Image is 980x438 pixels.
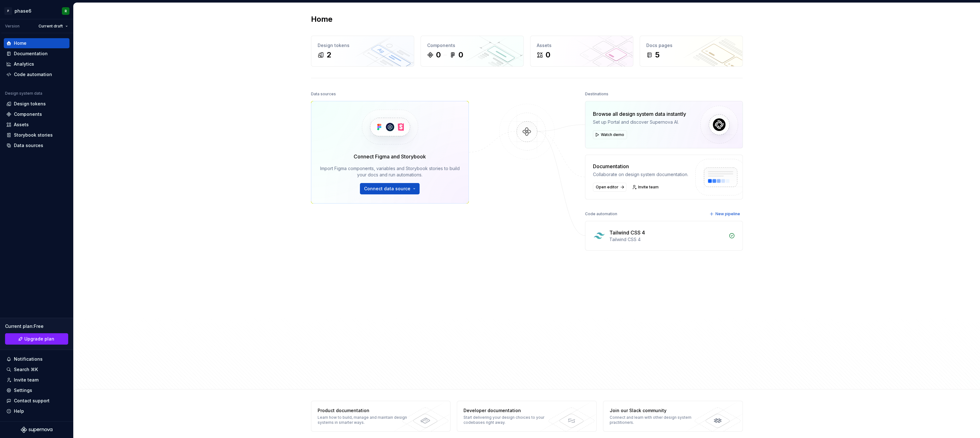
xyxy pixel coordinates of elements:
[593,163,688,170] div: Documentation
[4,7,12,15] div: P
[1,4,72,18] button: Pphase6R
[4,140,69,151] a: Data sources
[546,50,550,60] div: 0
[4,49,69,59] a: Documentation
[14,111,42,117] div: Components
[354,153,426,160] div: Connect Figma and Storybook
[463,407,555,414] div: Developer documentation
[14,101,46,107] div: Design tokens
[715,211,740,216] span: New pipeline
[427,42,517,49] div: Components
[14,356,43,362] div: Notifications
[14,387,32,394] div: Settings
[610,407,702,414] div: Join our Slack community
[14,132,53,138] div: Storybook stories
[318,42,408,49] div: Design tokens
[5,333,68,345] button: Upgrade plan
[14,50,48,57] div: Documentation
[640,36,743,67] a: Docs pages5
[5,91,42,96] div: Design system data
[24,336,54,342] span: Upgrade plan
[360,183,420,194] button: Connect data source
[593,183,626,192] a: Open editor
[4,354,69,364] button: Notifications
[4,130,69,140] a: Storybook stories
[638,185,659,190] span: Invite team
[14,377,39,383] div: Invite team
[4,364,69,375] button: Search ⌘K
[610,415,702,425] div: Connect and learn with other design system practitioners.
[603,401,743,432] a: Join our Slack communityConnect and learn with other design system practitioners.
[593,171,688,178] div: Collaborate on design system documentation.
[4,59,69,69] a: Analytics
[436,50,441,60] div: 0
[65,9,67,14] div: R
[14,142,43,149] div: Data sources
[593,119,686,125] div: Set up Portal and discover Supernova AI.
[311,90,336,98] div: Data sources
[21,427,52,433] svg: Supernova Logo
[609,236,725,243] div: Tailwind CSS 4
[14,61,34,67] div: Analytics
[601,132,624,137] span: Watch demo
[630,183,661,192] a: Invite team
[311,401,451,432] a: Product documentationLearn how to build, manage and maintain design systems in smarter ways.
[36,22,71,31] button: Current draft
[585,90,608,98] div: Destinations
[311,36,414,67] a: Design tokens2
[421,36,524,67] a: Components00
[39,24,63,29] span: Current draft
[4,375,69,385] a: Invite team
[655,50,660,60] div: 5
[318,407,409,414] div: Product documentation
[609,229,645,236] div: Tailwind CSS 4
[463,415,555,425] div: Start delivering your design choices to your codebases right away.
[593,130,627,139] button: Watch demo
[4,38,69,48] a: Home
[15,8,31,14] div: phase6
[4,406,69,416] button: Help
[646,42,736,49] div: Docs pages
[458,50,463,60] div: 0
[530,36,633,67] a: Assets0
[364,186,410,192] span: Connect data source
[4,385,69,395] a: Settings
[14,366,38,373] div: Search ⌘K
[585,210,617,218] div: Code automation
[5,24,20,29] div: Version
[4,69,69,80] a: Code automation
[708,210,743,218] button: New pipeline
[5,323,68,329] div: Current plan : Free
[14,40,27,46] div: Home
[4,109,69,119] a: Components
[457,401,597,432] a: Developer documentationStart delivering your design choices to your codebases right away.
[318,415,409,425] div: Learn how to build, manage and maintain design systems in smarter ways.
[596,185,618,190] span: Open editor
[320,165,460,178] div: Import Figma components, variables and Storybook stories to build your docs and run automations.
[311,14,332,24] h2: Home
[326,50,331,60] div: 2
[4,396,69,406] button: Contact support
[14,121,29,128] div: Assets
[593,110,686,118] div: Browse all design system data instantly
[14,408,24,414] div: Help
[4,99,69,109] a: Design tokens
[4,120,69,130] a: Assets
[14,71,52,78] div: Code automation
[537,42,627,49] div: Assets
[14,398,50,404] div: Contact support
